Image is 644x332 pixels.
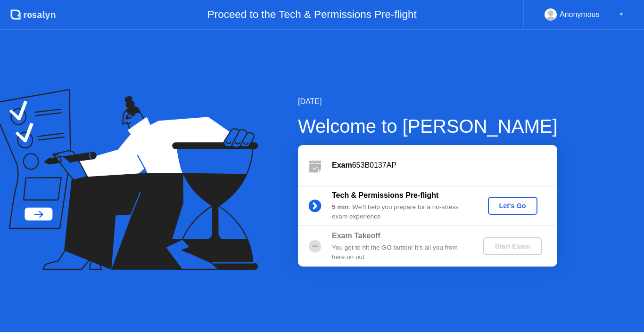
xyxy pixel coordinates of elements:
[332,243,468,262] div: You get to hit the GO button! It’s all you from here on out
[560,8,600,21] div: Anonymous
[492,202,534,210] div: Let's Go
[483,237,541,255] button: Start Exam
[332,191,438,199] b: Tech & Permissions Pre-flight
[619,8,624,21] div: ▼
[332,161,352,169] b: Exam
[488,197,537,215] button: Let's Go
[332,202,468,222] div: : We’ll help you prepare for a no-stress exam experience
[332,232,380,240] b: Exam Takeoff
[298,112,558,140] div: Welcome to [PERSON_NAME]
[332,203,349,211] b: 5 min
[298,96,558,107] div: [DATE]
[487,243,537,250] div: Start Exam
[332,160,557,171] div: 653B0137AP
